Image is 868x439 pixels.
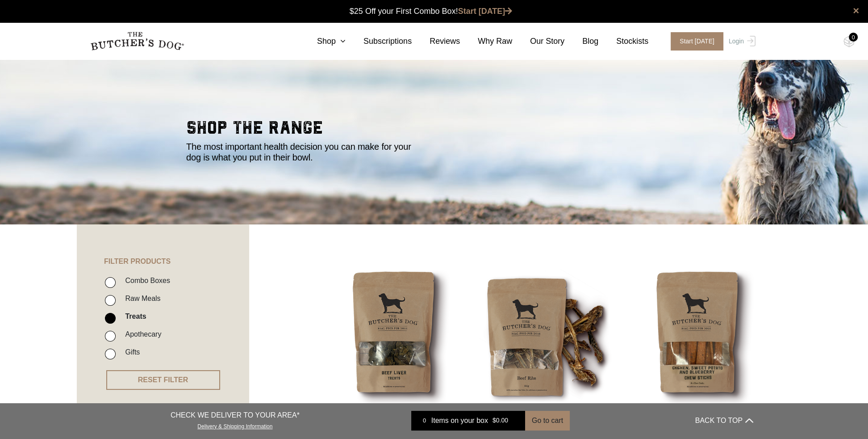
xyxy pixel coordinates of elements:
p: CHECK WE DELIVER TO YOUR AREA* [171,410,300,421]
a: Login [726,32,755,51]
a: Start [DATE] [458,7,513,16]
span: Items on your box [431,415,488,426]
a: Blog [564,35,598,47]
p: The most important health decision you can make for your dog is what you put in their bowl. [186,141,423,163]
a: Subscriptions [346,35,412,47]
a: Start [DATE] [662,32,726,51]
bdi: 0.00 [492,417,508,424]
label: Gifts [121,346,140,358]
h4: FILTER PRODUCTS [77,224,249,266]
div: 0 [418,416,431,425]
label: Apothecary [121,328,161,340]
a: Stockists [598,35,648,47]
a: Our Story [512,35,564,47]
a: Shop [299,35,346,47]
a: close [853,5,859,16]
a: Delivery & Shipping Information [197,421,272,430]
span: Start [DATE] [671,32,723,51]
img: Beef Spare Ribs [479,269,614,405]
img: Beef Liver Treats [327,269,462,405]
div: 0 [849,33,858,42]
h2: shop the range [186,119,682,141]
button: Go to cart [525,411,570,431]
img: TBD_Cart-Empty.png [843,36,855,47]
span: $ [492,417,496,424]
a: Reviews [412,35,460,47]
a: Why Raw [460,35,512,47]
a: 0 Items on your box $0.00 [411,411,525,431]
img: Chicken Sweet Potato and Blueberry Chew Sticks [630,269,766,405]
label: Raw Meals [121,292,160,304]
label: Combo Boxes [121,274,170,287]
label: Treats [121,310,146,322]
button: BACK TO TOP [695,410,753,431]
button: RESET FILTER [106,370,220,390]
